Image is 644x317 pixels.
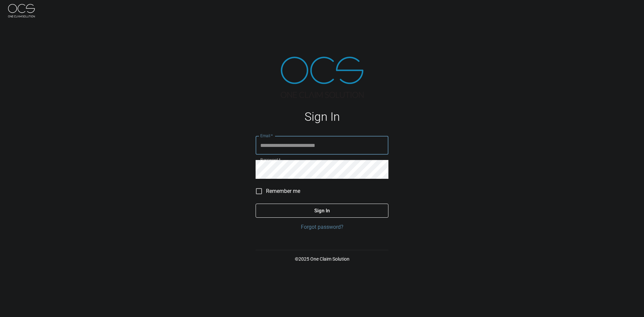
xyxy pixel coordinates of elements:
button: Sign In [256,204,388,218]
h1: Sign In [256,110,388,124]
label: Password [260,157,280,163]
label: Email [260,133,273,139]
img: ocs-logo-white-transparent.png [8,4,35,17]
p: © 2025 One Claim Solution [256,256,388,262]
span: Remember me [266,187,300,195]
a: Forgot password? [256,223,388,231]
img: ocs-logo-tra.png [281,57,364,98]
